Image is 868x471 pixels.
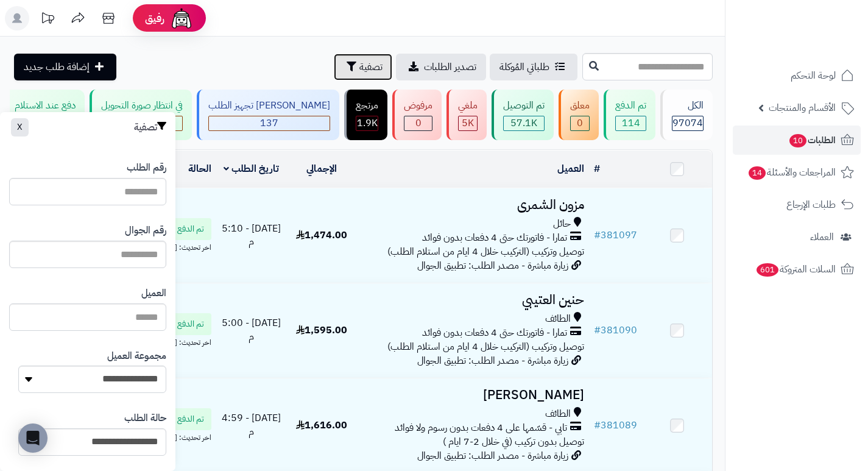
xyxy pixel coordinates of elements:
span: لوحة التحكم [791,67,836,84]
span: تم الدفع [177,223,204,235]
div: 57128 [504,116,544,130]
div: 5005 [459,116,477,130]
span: 10 [789,134,806,147]
span: رفيق [145,11,164,26]
span: 1,595.00 [296,323,347,338]
div: Open Intercom Messenger [18,423,48,453]
span: 1,474.00 [296,228,347,243]
span: الأقسام والمنتجات [769,99,836,116]
span: العملاء [810,228,834,246]
span: [DATE] - 5:00 م [222,316,281,344]
span: توصيل وتركيب (التركيب خلال 4 ايام من استلام الطلب) [387,339,584,354]
a: إضافة طلب جديد [14,54,116,80]
a: #381097 [594,228,637,243]
h3: حنين العتيبي [361,293,584,307]
span: الطلبات [788,132,836,149]
span: 601 [757,263,778,277]
span: الطائف [545,407,571,421]
a: الحالة [188,161,211,176]
a: السلات المتروكة601 [733,255,861,284]
label: العميل [141,286,166,300]
div: مرتجع [356,99,378,113]
div: [PERSON_NAME] تجهيز الطلب [208,99,330,113]
div: 0 [404,116,432,130]
span: طلبات الإرجاع [786,196,836,213]
h3: مزون الشمرى [361,198,584,212]
div: 137 [209,116,330,130]
a: مرفوض 0 [390,90,444,140]
a: تم الدفع 114 [601,90,658,140]
img: ai-face.png [169,6,194,30]
div: 1854 [356,116,378,130]
a: في انتظار صورة التحويل 0 [87,90,194,140]
span: # [594,323,601,338]
a: [PERSON_NAME] تجهيز الطلب 137 [194,90,342,140]
span: طلباتي المُوكلة [499,60,549,74]
a: العملاء [733,222,861,252]
span: 5K [462,116,474,130]
a: تحديثات المنصة [32,6,63,34]
a: الكل97074 [658,90,715,140]
label: رقم الطلب [127,161,166,175]
a: تصدير الطلبات [396,54,486,80]
span: المراجعات والأسئلة [747,164,836,181]
a: المراجعات والأسئلة14 [733,158,861,187]
span: السلات المتروكة [755,261,836,278]
span: تصفية [359,60,383,74]
span: الطائف [545,312,571,326]
div: في انتظار صورة التحويل [101,99,183,113]
div: دفع عند الاستلام [15,99,76,113]
span: 14 [749,166,766,180]
span: 1.9K [357,116,378,130]
a: ملغي 5K [444,90,489,140]
span: تصدير الطلبات [424,60,476,74]
label: مجموعة العميل [107,349,166,363]
div: 0 [571,116,589,130]
a: # [594,161,600,176]
span: 1,616.00 [296,418,347,433]
a: لوحة التحكم [733,61,861,90]
span: توصيل وتركيب (التركيب خلال 4 ايام من استلام الطلب) [387,244,584,259]
a: الطلبات10 [733,126,861,155]
div: معلق [570,99,590,113]
a: مرتجع 1.9K [342,90,390,140]
div: ملغي [458,99,478,113]
a: الإجمالي [306,161,337,176]
span: 57.1K [510,116,537,130]
a: طلبات الإرجاع [733,190,861,219]
label: حالة الطلب [124,411,166,425]
div: الكل [672,99,704,113]
span: تمارا - فاتورتك حتى 4 دفعات بدون فوائد [422,231,567,245]
div: تم الدفع [615,99,646,113]
span: [DATE] - 5:10 م [222,221,281,250]
h3: تصفية [134,121,166,133]
a: تاريخ الطلب [224,161,279,176]
span: # [594,418,601,433]
span: [DATE] - 4:59 م [222,411,281,439]
span: زيارة مباشرة - مصدر الطلب: تطبيق الجوال [417,448,568,463]
span: تم الدفع [177,318,204,330]
span: إضافة طلب جديد [24,60,90,74]
a: #381090 [594,323,637,338]
span: زيارة مباشرة - مصدر الطلب: تطبيق الجوال [417,258,568,273]
span: تابي - قسّمها على 4 دفعات بدون رسوم ولا فوائد [395,421,567,435]
span: زيارة مباشرة - مصدر الطلب: تطبيق الجوال [417,353,568,368]
a: #381089 [594,418,637,433]
label: رقم الجوال [125,224,166,238]
span: 0 [577,116,583,130]
span: 97074 [672,116,703,130]
span: X [17,121,23,133]
span: توصيل بدون تركيب (في خلال 2-7 ايام ) [443,434,584,449]
span: # [594,228,601,243]
a: دفع عند الاستلام 0 [1,90,87,140]
a: تم التوصيل 57.1K [489,90,556,140]
span: حائل [553,217,571,231]
h3: [PERSON_NAME] [361,388,584,402]
a: معلق 0 [556,90,601,140]
div: مرفوض [404,99,432,113]
span: 137 [260,116,278,130]
div: 114 [616,116,646,130]
a: طلباتي المُوكلة [490,54,577,80]
button: X [11,118,29,136]
span: 114 [622,116,640,130]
